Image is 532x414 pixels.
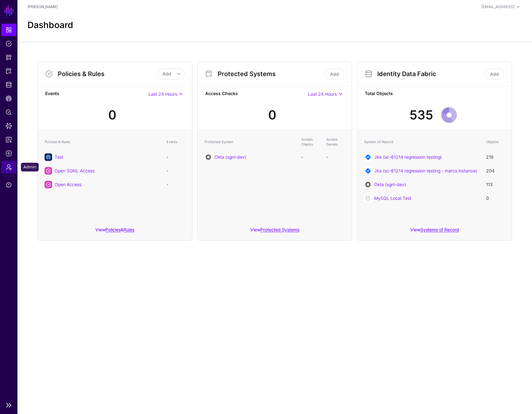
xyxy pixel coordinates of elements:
h2: Dashboard [27,20,73,31]
div: 535 [409,106,433,124]
div: 0 [268,106,276,124]
strong: Events [45,90,148,98]
td: - [163,178,188,191]
a: Identity Data Fabric [1,79,16,91]
a: Reports [1,133,16,146]
td: 113 [483,178,508,191]
a: Rules [123,227,134,232]
a: Jira (sc-61214 regression testing - marcs instance) [374,168,477,173]
strong: Access Checks [205,90,308,98]
th: System of Record [361,134,483,150]
h3: Policies & Rules [58,70,157,78]
a: Data Lens [1,120,16,132]
div: View [198,223,352,240]
h3: Protected Systems [218,70,324,78]
a: Test [55,154,63,160]
img: svg+xml;base64,PHN2ZyB3aWR0aD0iNjQiIGhlaWdodD0iNjQiIHZpZXdCb3g9IjAgMCA2NCA2NCIgZmlsbD0ibm9uZSIgeG... [364,153,372,161]
a: Okta (sgnl-dev) [215,154,246,160]
span: Policies [6,41,12,47]
span: Protected Systems [6,68,12,74]
a: Okta (sgnl-dev) [374,182,406,187]
span: Reports [6,137,12,143]
a: Add [485,69,504,79]
span: Admin [6,164,12,170]
th: Protected System [201,134,298,150]
td: 204 [483,164,508,178]
th: Objects [483,134,508,150]
a: Open Access [55,182,81,187]
span: Identity Data Fabric [6,82,12,88]
a: Logs [1,147,16,160]
a: [PERSON_NAME] [27,4,58,9]
td: - [163,164,188,178]
td: - [323,150,348,164]
span: Last 24 Hours [148,91,177,97]
a: SGNL [4,4,14,17]
a: Snippets [1,51,16,64]
a: Policy Lens [1,106,16,118]
img: svg+xml;base64,PHN2ZyB3aWR0aD0iNjQiIGhlaWdodD0iNjQiIHZpZXdCb3g9IjAgMCA2NCA2NCIgZmlsbD0ibm9uZSIgeG... [364,181,372,188]
a: Add [325,69,344,79]
a: Dashboard [1,24,16,36]
div: [EMAIL_ADDRESS] [481,4,515,10]
td: 0 [483,191,508,205]
a: Jira (sc-61214 regression testing) [374,154,442,160]
img: svg+xml;base64,PHN2ZyB3aWR0aD0iNjQiIGhlaWdodD0iNjQiIHZpZXdCb3g9IjAgMCA2NCA2NCIgZmlsbD0ibm9uZSIgeG... [364,167,372,175]
strong: Total Objects [365,90,504,98]
a: Open SGNL Access [55,168,94,173]
a: Admin [1,161,16,173]
td: 218 [483,150,508,164]
span: Logs [6,150,12,156]
h3: Identity Data Fabric [377,70,484,78]
th: Policies & Rules [41,134,163,150]
td: - [298,150,323,164]
span: Last 24 Hours [308,91,337,97]
span: Policy Lens [6,109,12,115]
th: Events [163,134,188,150]
span: Support [6,182,12,188]
span: Data Lens [6,123,12,129]
a: MySQL Local Test [374,195,411,201]
a: Protected Systems [1,65,16,77]
a: Policies [1,37,16,50]
span: Add [162,71,171,76]
div: View & [38,223,192,240]
th: Access Denials [323,134,348,150]
a: Protected Systems [260,227,299,232]
a: Policies [105,227,121,232]
a: Systems of Record [420,227,459,232]
span: Dashboard [6,27,12,33]
a: CAEP Hub [1,92,16,105]
div: View [357,223,512,240]
div: 0 [108,106,116,124]
div: Admin [21,163,39,171]
span: CAEP Hub [6,95,12,102]
img: svg+xml;base64,PHN2ZyB3aWR0aD0iNjQiIGhlaWdodD0iNjQiIHZpZXdCb3g9IjAgMCA2NCA2NCIgZmlsbD0ibm9uZSIgeG... [205,153,212,161]
th: Access Checks [298,134,323,150]
td: - [163,150,188,164]
span: Snippets [6,54,12,60]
